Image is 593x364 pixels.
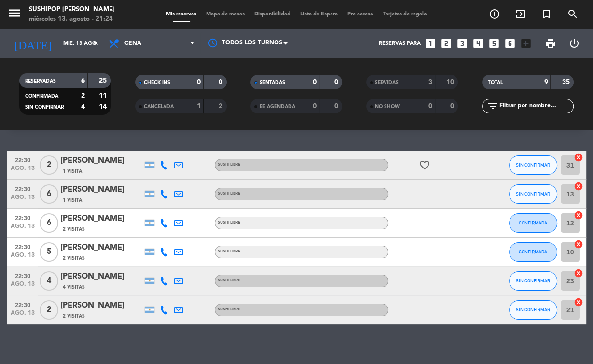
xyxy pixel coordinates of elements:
span: 22:30 [11,299,35,310]
span: ago. 13 [11,165,35,176]
button: menu [7,6,22,24]
button: SIN CONFIRMAR [509,300,557,320]
span: ago. 13 [11,223,35,234]
div: [PERSON_NAME] [60,183,142,196]
span: SIN CONFIRMAR [516,191,550,196]
span: SERVIDAS [375,80,399,85]
span: 1 Visita [63,168,82,175]
strong: 10 [446,79,456,85]
span: CONFIRMADA [25,94,58,98]
div: [PERSON_NAME] [60,270,142,283]
i: add_circle_outline [489,8,500,20]
i: power_settings_new [568,38,580,49]
i: menu [7,6,22,20]
button: SIN CONFIRMAR [509,271,557,291]
i: exit_to_app [515,8,526,20]
span: ago. 13 [11,310,35,321]
span: ago. 13 [11,252,35,263]
i: cancel [574,210,583,220]
div: [PERSON_NAME] [60,241,142,254]
span: Disponibilidad [249,12,295,17]
span: 2 Visitas [63,312,85,320]
button: SIN CONFIRMAR [509,184,557,204]
i: cancel [574,153,583,162]
i: add_box [520,37,532,50]
strong: 0 [450,103,456,110]
span: NO SHOW [375,104,400,109]
i: cancel [574,268,583,278]
span: 2 [40,300,58,320]
span: SUSHI LIBRE [218,308,240,311]
span: 6 [40,213,58,233]
i: cancel [574,297,583,307]
span: CONFIRMADA [519,249,547,254]
span: Pre-acceso [343,12,378,17]
span: CONFIRMADA [519,220,547,225]
span: 22:30 [11,212,35,223]
strong: 3 [428,79,432,85]
span: Mis reservas [161,12,201,17]
span: Reserva especial [534,6,560,22]
span: 4 [40,271,58,291]
i: turned_in_not [541,8,552,20]
span: Tarjetas de regalo [378,12,432,17]
strong: 14 [99,103,109,110]
span: Cena [124,40,141,47]
strong: 0 [197,79,201,85]
span: Reservas para [379,41,421,47]
span: 2 [40,155,58,175]
div: LOG OUT [562,29,586,58]
span: RE AGENDADA [259,104,295,109]
i: looks_one [424,37,437,50]
div: miércoles 13. agosto - 21:24 [29,14,115,24]
strong: 4 [81,103,85,110]
span: WALK IN [508,6,534,22]
span: print [545,38,556,49]
span: SIN CONFIRMAR [25,105,64,110]
span: RESERVADAS [25,79,56,84]
span: SUSHI LIBRE [218,250,240,253]
span: Lista de Espera [295,12,343,17]
strong: 2 [219,103,224,110]
span: 22:30 [11,270,35,281]
button: SIN CONFIRMAR [509,155,557,175]
span: 22:30 [11,154,35,165]
i: filter_list [487,100,498,112]
div: [PERSON_NAME] [60,212,142,225]
span: 6 [40,184,58,204]
span: SENTADAS [259,80,285,85]
i: favorite_border [419,159,430,171]
span: 1 Visita [63,196,82,204]
strong: 25 [99,77,109,84]
span: BUSCAR [560,6,586,22]
span: 5 [40,242,58,262]
span: SUSHI LIBRE [218,192,240,196]
strong: 0 [219,79,224,85]
span: CANCELADA [144,104,174,109]
div: Sushipop [PERSON_NAME] [29,5,115,14]
span: Mapa de mesas [201,12,249,17]
i: search [567,8,579,20]
span: 22:30 [11,183,35,194]
i: arrow_drop_down [90,38,101,49]
span: SIN CONFIRMAR [516,162,550,168]
span: 4 Visitas [63,283,85,291]
span: SUSHI LIBRE [218,279,240,282]
i: looks_6 [504,37,516,50]
span: SIN CONFIRMAR [516,307,550,312]
span: 22:30 [11,241,35,252]
strong: 2 [81,92,85,99]
i: cancel [574,182,583,191]
strong: 6 [81,77,85,84]
span: 2 Visitas [63,254,85,262]
span: ago. 13 [11,194,35,205]
span: CHECK INS [144,80,170,85]
span: TOTAL [488,80,503,85]
i: looks_4 [472,37,484,50]
div: [PERSON_NAME] [60,154,142,167]
strong: 1 [197,103,201,110]
button: CONFIRMADA [509,213,557,233]
div: [PERSON_NAME] [60,299,142,312]
i: looks_5 [488,37,500,50]
strong: 0 [313,103,317,110]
